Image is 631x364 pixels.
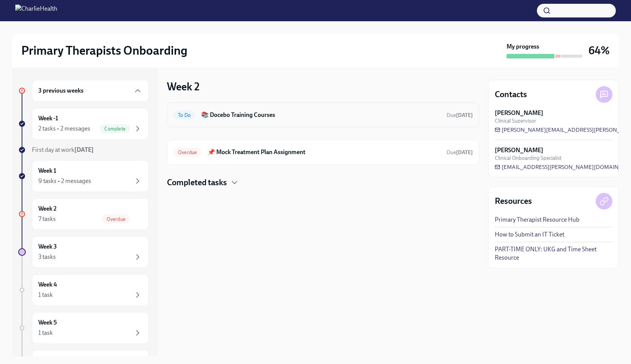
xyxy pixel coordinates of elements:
h6: 📚 Docebo Training Courses [201,111,441,119]
div: 9 tasks • 2 messages [38,177,91,185]
div: 3 tasks [38,253,56,261]
h6: Week 2 [38,205,57,213]
strong: My progress [507,43,539,51]
a: Overdue📌 Mock Treatment Plan AssignmentDue[DATE] [173,146,473,158]
div: 1 task [38,329,53,337]
h4: Resources [495,195,532,207]
span: Due [447,112,473,118]
a: Week 51 task [18,312,149,344]
h6: Week 3 [38,243,57,251]
h3: 64% [589,44,610,57]
h2: Primary Therapists Onboarding [21,43,187,58]
h6: 3 previous weeks [38,87,83,95]
span: Clinical Onboarding Specialist [495,154,562,162]
h4: Contacts [495,89,527,100]
h6: Week 4 [38,280,57,289]
a: Week 33 tasks [18,236,149,268]
div: 2 tasks • 2 messages [38,124,90,133]
strong: [PERSON_NAME] [495,146,543,154]
a: To Do📚 Docebo Training CoursesDue[DATE] [173,109,473,121]
span: Clinical Supervisor [495,117,536,124]
span: August 22nd, 2025 10:00 [447,149,473,156]
h6: 📌 Mock Treatment Plan Assignment [208,148,441,156]
div: 3 previous weeks [32,80,149,102]
a: Week 41 task [18,274,149,306]
a: Week -12 tasks • 2 messagesComplete [18,108,149,140]
h6: Week 5 [38,318,57,327]
a: First day at work[DATE] [18,146,149,154]
h6: Week 1 [38,167,56,175]
div: Completed tasks [167,177,479,188]
span: Complete [100,126,130,132]
a: How to Submit an IT Ticket [495,230,564,239]
h3: Week 2 [167,80,200,93]
span: Overdue [102,216,130,222]
a: PART-TIME ONLY: UKG and Time Sheet Resource [495,245,612,262]
strong: [DATE] [456,149,473,156]
span: First day at work [32,146,94,153]
a: Week 19 tasks • 2 messages [18,160,149,192]
span: Overdue [173,150,201,155]
span: Due [447,149,473,156]
a: Week 27 tasksOverdue [18,198,149,230]
strong: [PERSON_NAME] [495,109,543,117]
span: August 26th, 2025 10:00 [447,112,473,119]
div: 1 task [38,291,53,299]
a: Primary Therapist Resource Hub [495,216,579,224]
img: CharlieHealth [15,5,57,17]
strong: [DATE] [74,146,94,153]
strong: [DATE] [456,112,473,118]
h4: Completed tasks [167,177,227,188]
div: 7 tasks [38,215,56,223]
h6: Week -1 [38,114,58,123]
span: To Do [173,112,195,118]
